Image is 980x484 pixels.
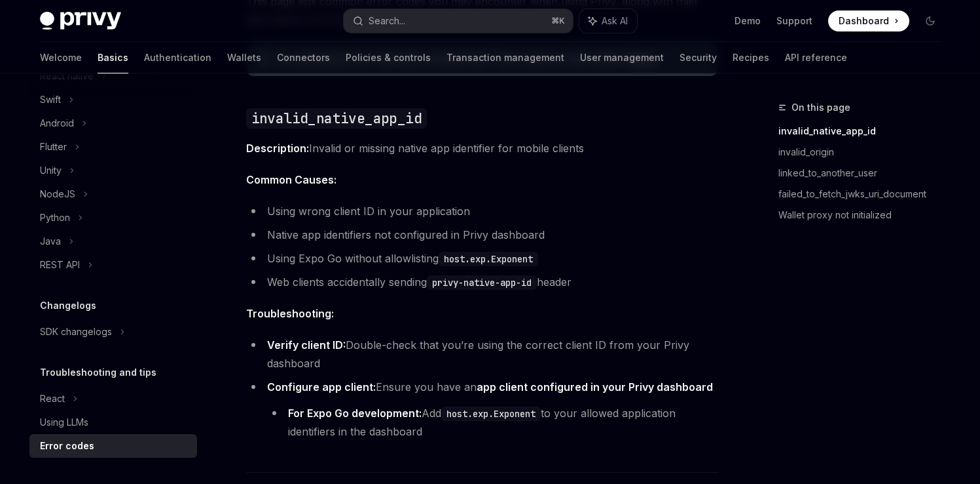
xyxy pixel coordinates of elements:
[288,407,422,420] strong: For Expo Go development:
[40,391,65,407] div: React
[778,142,951,163] a: invalid_origin
[791,100,850,115] span: On this page
[551,16,565,26] span: ⌘ K
[40,42,82,73] a: Welcome
[439,252,538,266] code: host.exp.Exponent
[40,233,61,249] div: Java
[40,92,61,108] div: Swift
[40,298,96,313] h5: Changelogs
[246,307,334,320] strong: Troubleshooting:
[920,10,941,31] button: Toggle dark mode
[227,42,261,73] a: Wallets
[828,10,909,31] a: Dashboard
[778,184,951,205] a: failed_to_fetch_jwks_uri_document
[680,42,717,73] a: Security
[267,380,376,393] strong: Configure app client:
[602,14,628,28] span: Ask AI
[40,438,94,454] div: Error codes
[427,275,537,290] code: privy-native-app-id
[246,226,718,244] li: Native app identifiers not configured in Privy dashboard
[40,12,121,30] img: dark logo
[346,42,431,73] a: Policies & controls
[785,42,847,73] a: API reference
[579,9,637,33] button: Ask AI
[246,108,427,129] code: invalid_native_app_id
[477,380,713,394] a: app client configured in your Privy dashboard
[40,414,88,430] div: Using LLMs
[246,249,718,268] li: Using Expo Go without allowlisting
[40,163,62,178] div: Unity
[98,42,128,73] a: Basics
[776,14,812,28] a: Support
[267,338,346,352] strong: Verify client ID:
[246,142,309,155] strong: Description:
[369,13,405,29] div: Search...
[246,173,336,186] strong: Common Causes:
[735,14,761,28] a: Demo
[778,121,951,142] a: invalid_native_app_id
[29,411,197,434] a: Using LLMs
[29,434,197,458] a: Error codes
[267,404,718,441] li: Add to your allowed application identifiers in the dashboard
[40,115,74,131] div: Android
[441,407,541,421] code: host.exp.Exponent
[246,273,718,291] li: Web clients accidentally sending header
[580,42,664,73] a: User management
[246,378,718,441] li: Ensure you have an
[778,205,951,226] a: Wallet proxy not initialized
[839,14,889,28] span: Dashboard
[40,257,80,273] div: REST API
[446,42,564,73] a: Transaction management
[246,139,718,157] span: Invalid or missing native app identifier for mobile clients
[246,202,718,220] li: Using wrong client ID in your application
[733,42,769,73] a: Recipes
[344,9,573,33] button: Search...⌘K
[277,42,330,73] a: Connectors
[246,336,718,373] li: Double-check that you’re using the correct client ID from your Privy dashboard
[40,365,156,380] h5: Troubleshooting and tips
[40,186,75,202] div: NodeJS
[40,210,70,226] div: Python
[40,324,112,340] div: SDK changelogs
[778,163,951,184] a: linked_to_another_user
[40,139,67,155] div: Flutter
[144,42,211,73] a: Authentication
